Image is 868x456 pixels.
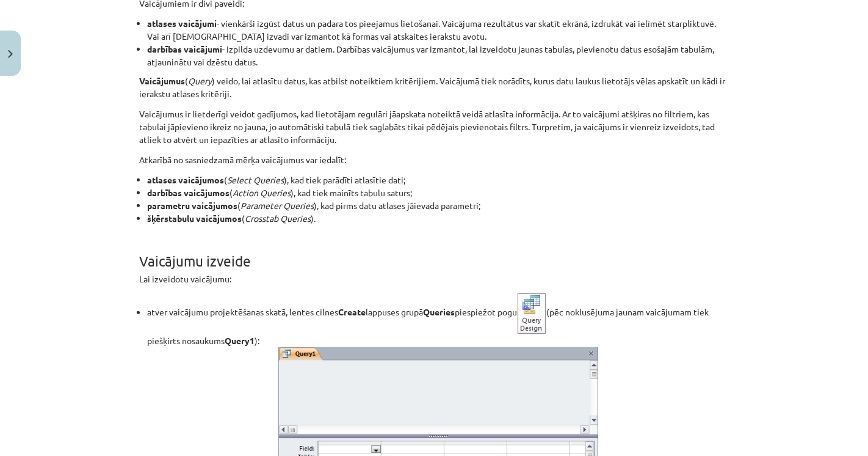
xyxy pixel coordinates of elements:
[147,200,237,211] strong: parametru vaicājumos
[188,75,212,86] em: Query
[233,187,291,198] em: Action Queries
[245,213,311,224] em: Crosstab Queries
[139,75,185,86] strong: Vaicājumus
[147,212,729,225] li: ( ).
[147,174,224,185] strong: atlases vaicājumos
[147,213,242,224] strong: šķērstabulu vaicājumos
[338,307,366,318] strong: Create
[147,43,729,68] li: - izpilda uzdevumu ar datiem. Darbības vaicājumus var izmantot, lai izveidotu jaunas tabulas, pie...
[147,17,729,43] li: - vienkārši izgūst datus un padara tos pieejamus lietošanai. Vaicājuma rezultātus var skatīt ekrā...
[147,43,222,54] strong: darbības vaicājumi
[139,75,729,100] p: ( ) veido, lai atlasītu datus, kas atbilst noteiktiem kritērijiem. Vaicājumā tiek norādīts, kurus...
[147,199,729,212] li: ( ), kad pirms datu atlases jāievada parametri;
[139,108,729,146] p: Vaicājumus ir lietderīgi veidot gadījumos, kad lietotājam regulāri jāapskata noteiktā veidā atlas...
[227,174,284,185] em: Select Queries
[139,231,729,269] h1: Vaicājumu izveide
[241,200,314,211] em: Parameter Queries
[139,153,729,166] p: Atkarībā no sasniedzamā mērķa vaicājumus var iedalīt:
[147,186,729,199] li: ( ), kad tiek mainīts tabulu saturs;
[423,307,455,318] strong: Queries
[225,335,255,346] strong: Query1
[139,273,729,285] p: Lai izveidotu vaicājumu:
[8,50,13,58] img: icon-close-lesson-0947bae3869378f0d4975bcd49f059093ad1ed9edebbc8119c70593378902aed.svg
[147,18,217,29] strong: atlases vaicājumi
[147,187,230,198] strong: darbības vaicājumos
[147,174,729,186] li: ( ), kad tiek parādīti atlasītie dati;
